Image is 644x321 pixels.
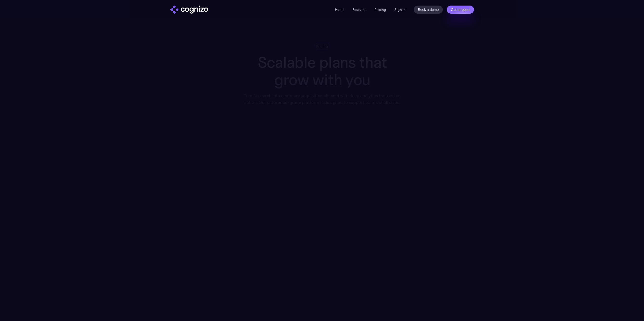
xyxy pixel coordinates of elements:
img: cognizo logo [170,6,208,14]
a: home [170,6,208,14]
a: Get a report [447,6,474,14]
a: Book a demo [414,6,443,14]
a: Pricing [375,7,386,12]
a: Home [335,7,344,12]
a: Features [352,7,366,12]
h1: Scalable plans that grow with you [240,54,404,88]
div: Turn AI search into a primary acquisition channel with deep analytics focused on action. Our ente... [240,92,404,106]
a: Sign in [394,7,406,13]
div: Pricing [316,44,328,49]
